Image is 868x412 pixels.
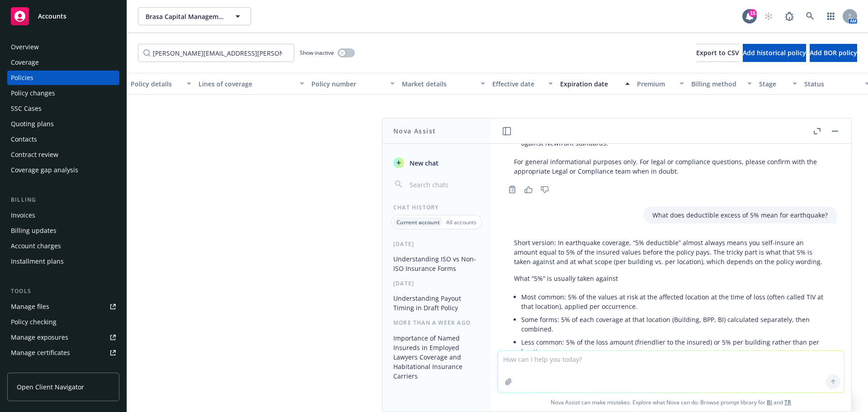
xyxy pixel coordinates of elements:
input: Filter by keyword... [138,44,294,62]
a: Manage exposures [7,330,119,345]
div: Policy changes [11,86,55,100]
span: Export to CSV [696,48,739,57]
div: Coverage gap analysis [11,163,78,177]
div: Contacts [11,132,37,147]
div: Policy number [311,79,385,89]
a: Quoting plans [7,117,119,131]
p: All accounts [446,218,476,226]
span: Brasa Capital Management, LLC [146,12,224,21]
button: Market details [398,73,489,95]
div: Installment plans [11,254,64,269]
a: Manage claims [7,361,119,375]
p: What “5%” is usually taken against [514,274,828,283]
span: Open Client Navigator [17,382,84,392]
div: Account charges [11,239,61,253]
button: Policy number [308,73,398,95]
button: Billing method [688,73,755,95]
div: Premium [637,79,674,89]
p: For general informational purposes only. For legal or compliance questions, please confirm with t... [514,157,828,176]
div: SSC Cases [11,101,42,116]
button: Understanding ISO vs Non-ISO Insurance Forms [390,251,483,276]
div: Expiration date [560,79,620,89]
a: Overview [7,40,119,54]
span: Nova Assist can make mistakes. Explore what Nova can do: Browse prompt library for and [494,393,848,412]
button: Policy details [127,73,195,95]
a: TR [784,398,791,406]
a: Policy checking [7,315,119,329]
a: Policies [7,71,119,85]
div: [DATE] [382,279,491,287]
a: Billing updates [7,223,119,238]
button: Premium [633,73,688,95]
a: BI [767,398,772,406]
div: 15 [749,9,757,17]
button: Importance of Named Insureds in Employed Lawyers Coverage and Habitational Insurance Carriers [390,331,483,384]
button: Effective date [489,73,557,95]
button: Add BOR policy [810,44,857,62]
h1: Nova Assist [393,126,436,136]
svg: Copy to clipboard [508,185,516,194]
button: Export to CSV [696,44,739,62]
div: Manage certificates [11,346,70,360]
a: Coverage gap analysis [7,163,119,177]
div: Billing updates [11,223,57,238]
a: Coverage [7,55,119,70]
span: Add BOR policy [810,48,857,57]
a: Switch app [822,7,840,25]
div: Billing [7,195,119,204]
div: Manage claims [11,361,57,375]
div: Effective date [492,79,543,89]
input: Search chats [408,178,480,191]
div: Billing method [691,79,742,89]
div: Coverage [11,55,39,70]
div: Invoices [11,208,35,223]
a: Invoices [7,208,119,223]
button: Add historical policy [743,44,806,62]
div: Stage [759,79,787,89]
p: Short version: In earthquake coverage, “5% deductible” almost always means you self-insure an amo... [514,238,828,266]
div: More than a week ago [382,319,491,327]
div: Overview [11,40,39,54]
div: Manage files [11,299,49,314]
div: Quoting plans [11,117,54,131]
button: Expiration date [557,73,633,95]
button: Understanding Payout Timing in Draft Policy [390,291,483,315]
a: Manage certificates [7,346,119,360]
button: Thumbs down [538,183,552,196]
li: Most common: 5% of the values at risk at the affected location at the time of loss (often called ... [521,290,828,313]
div: Manage exposures [11,330,68,345]
div: Market details [402,79,475,89]
a: Search [801,7,819,25]
button: New chat [390,155,483,171]
div: Policies [11,71,33,85]
a: Installment plans [7,254,119,269]
button: Brasa Capital Management, LLC [138,7,251,25]
button: Lines of coverage [195,73,308,95]
div: [DATE] [382,240,491,248]
div: Tools [7,287,119,296]
span: Accounts [38,13,66,20]
a: SSC Cases [7,101,119,116]
span: New chat [408,158,439,168]
div: Chat History [382,204,491,211]
a: Report a Bug [780,7,798,25]
a: Manage files [7,299,119,314]
div: Lines of coverage [198,79,294,89]
a: Accounts [7,4,119,29]
a: Contract review [7,147,119,162]
div: Contract review [11,147,58,162]
a: Start snowing [759,7,778,25]
a: Policy changes [7,86,119,100]
span: Add historical policy [743,48,806,57]
span: Show inactive [300,49,334,57]
p: Current account [396,218,440,226]
a: Account charges [7,239,119,253]
div: Policy checking [11,315,57,329]
div: Policy details [131,79,181,89]
li: Less common: 5% of the loss amount (friendlier to the insured) or 5% per building rather than per... [521,336,828,358]
a: Contacts [7,132,119,147]
p: What does deductible excess of 5% mean for earthquake? [652,210,828,220]
div: Status [804,79,859,89]
button: Stage [755,73,801,95]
